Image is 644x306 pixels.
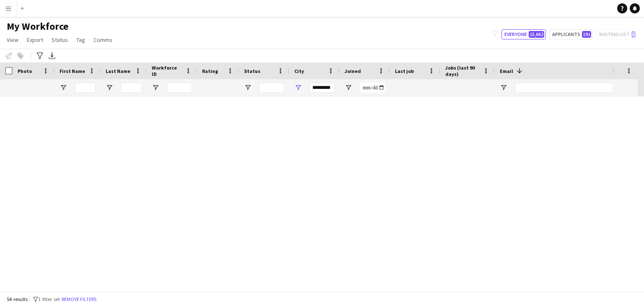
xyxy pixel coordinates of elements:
input: Status Filter Input [259,83,284,93]
span: Status [52,36,68,44]
button: Remove filters [60,295,98,304]
button: Everyone15,662 [501,29,546,39]
a: Export [23,34,47,45]
span: View [7,36,18,44]
span: Last Name [106,68,130,74]
span: Comms [93,36,112,44]
span: 15,662 [529,31,544,38]
span: City [294,68,304,74]
a: View [3,34,22,45]
span: Workforce ID [152,65,182,77]
input: Joined Filter Input [360,83,385,93]
span: 1 filter set [38,296,60,302]
span: Photo [18,68,32,74]
button: Open Filter Menu [60,84,67,91]
button: Open Filter Menu [294,84,302,91]
button: Open Filter Menu [500,84,507,91]
app-action-btn: Export XLSX [47,51,57,61]
span: Rating [202,68,218,74]
button: Open Filter Menu [345,84,352,91]
input: First Name Filter Input [75,83,96,93]
span: Status [244,68,260,74]
span: Jobs (last 90 days) [445,65,480,77]
span: My Workforce [7,20,68,33]
a: Tag [73,34,88,45]
span: Export [27,36,43,44]
a: Status [48,34,71,45]
input: Last Name Filter Input [121,83,142,93]
span: Email [500,68,513,74]
span: Joined [345,68,361,74]
button: Open Filter Menu [152,84,159,91]
a: Comms [90,34,116,45]
span: Tag [76,36,85,44]
span: First Name [60,68,85,74]
app-action-btn: Advanced filters [35,51,45,61]
input: Workforce ID Filter Input [167,83,192,93]
span: 191 [582,31,591,38]
button: Open Filter Menu [244,84,252,91]
button: Applicants191 [549,29,593,39]
span: Last job [395,68,414,74]
button: Open Filter Menu [106,84,113,91]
